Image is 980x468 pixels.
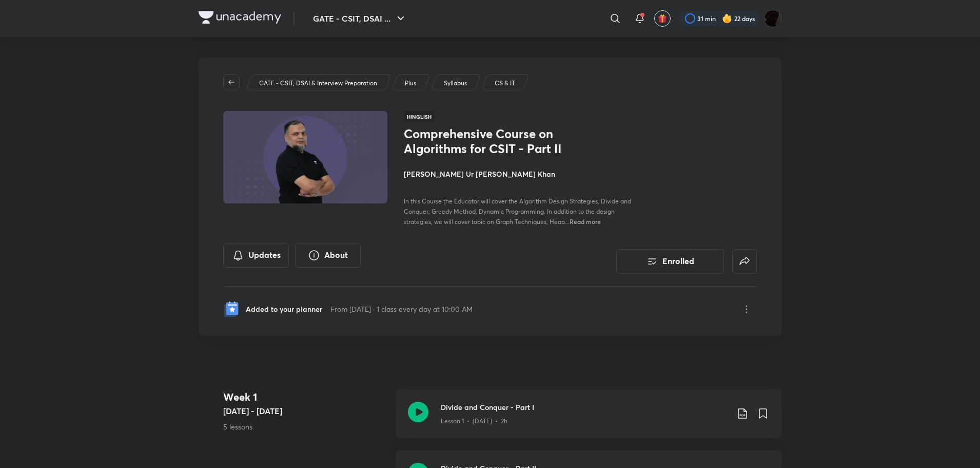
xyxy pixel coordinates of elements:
[404,197,631,226] span: In this Course the Educator will cover the Algorithm Design Strategies, Divide and Conquer, Greed...
[658,14,667,23] img: avatar
[722,13,732,24] img: streak
[199,11,281,24] img: Company Logo
[442,79,469,88] a: Syllabus
[396,389,781,451] a: Divide and Conquer - Part ILesson 1 • [DATE] • 2h
[444,79,467,88] p: Syllabus
[654,10,671,27] button: avatar
[441,402,728,413] h3: Divide and Conquer - Part I
[616,249,724,274] button: Enrolled
[570,217,601,226] span: Read more
[403,79,418,88] a: Plus
[495,79,515,88] p: CS & IT
[223,389,387,405] h4: Week 1
[307,8,413,29] button: GATE - CSIT, DSAI ...
[258,79,379,88] a: GATE - CSIT, DSAI & Interview Preparation
[732,249,757,274] button: false
[223,405,387,417] h5: [DATE] - [DATE]
[223,243,289,268] button: Updates
[404,126,572,156] h1: Comprehensive Course on Algorithms for CSIT - Part II
[405,79,416,88] p: Plus
[764,10,781,27] img: PN Pandey
[404,169,634,179] h4: [PERSON_NAME] Ur [PERSON_NAME] Khan
[259,79,377,88] p: GATE - CSIT, DSAI & Interview Preparation
[404,111,435,122] span: Hinglish
[493,79,517,88] a: CS & IT
[295,243,361,268] button: About
[330,304,473,314] p: From [DATE] · 1 class every day at 10:00 AM
[222,110,389,204] img: Thumbnail
[441,417,507,426] p: Lesson 1 • [DATE] • 2h
[223,421,387,432] p: 5 lessons
[246,304,322,314] p: Added to your planner
[199,11,281,26] a: Company Logo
